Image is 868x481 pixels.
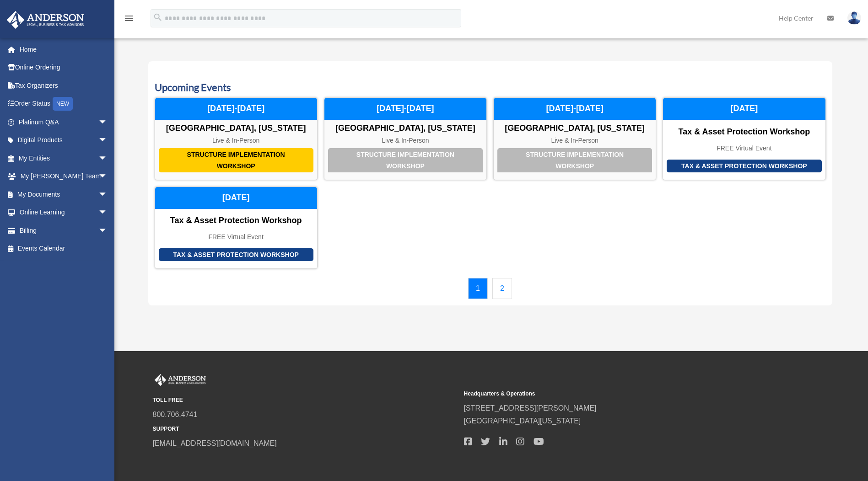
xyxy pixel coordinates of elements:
[492,278,512,299] a: 2
[6,76,121,95] a: Tax Organizers
[6,221,121,240] a: Billingarrow_drop_down
[324,97,487,180] a: Structure Implementation Workshop [GEOGRAPHIC_DATA], [US_STATE] Live & In-Person [DATE]-[DATE]
[324,98,486,120] div: [DATE]-[DATE]
[155,80,826,95] h3: Upcoming Events
[468,278,488,299] a: 1
[6,185,121,203] a: My Documentsarrow_drop_down
[159,148,313,172] div: Structure Implementation Workshop
[324,123,486,134] div: [GEOGRAPHIC_DATA], [US_STATE]
[6,167,121,186] a: My [PERSON_NAME] Teamarrow_drop_down
[155,187,317,209] div: [DATE]
[6,59,121,77] a: Online Ordering
[667,160,821,173] div: Tax & Asset Protection Workshop
[155,98,317,120] div: [DATE]-[DATE]
[328,148,483,172] div: Structure Implementation Workshop
[153,395,458,405] small: TOLL FREE
[153,374,208,386] img: Anderson Advisors Platinum Portal
[663,144,825,152] div: FREE Virtual Event
[155,187,318,269] a: Tax & Asset Protection Workshop Tax & Asset Protection Workshop FREE Virtual Event [DATE]
[4,11,87,29] img: Anderson Advisors Platinum Portal
[494,137,656,144] div: Live & In-Person
[464,389,769,399] small: Headquarters & Operations
[155,123,317,134] div: [GEOGRAPHIC_DATA], [US_STATE]
[663,97,825,180] a: Tax & Asset Protection Workshop Tax & Asset Protection Workshop FREE Virtual Event [DATE]
[124,16,135,24] a: menu
[153,12,163,22] i: search
[98,221,117,240] span: arrow_drop_down
[497,148,652,172] div: Structure Implementation Workshop
[98,185,117,204] span: arrow_drop_down
[324,137,486,144] div: Live & In-Person
[6,40,121,59] a: Home
[53,97,73,111] div: NEW
[494,98,656,120] div: [DATE]-[DATE]
[153,424,458,434] small: SUPPORT
[464,404,597,412] a: [STREET_ADDRESS][PERSON_NAME]
[124,13,135,24] i: menu
[98,203,117,222] span: arrow_drop_down
[98,113,117,132] span: arrow_drop_down
[663,98,825,120] div: [DATE]
[155,137,317,144] div: Live & In-Person
[494,123,656,134] div: [GEOGRAPHIC_DATA], [US_STATE]
[153,411,198,418] a: 800.706.4741
[155,233,317,241] div: FREE Virtual Event
[464,417,581,425] a: [GEOGRAPHIC_DATA][US_STATE]
[155,216,317,226] div: Tax & Asset Protection Workshop
[6,240,117,258] a: Events Calendar
[663,127,825,137] div: Tax & Asset Protection Workshop
[493,97,656,180] a: Structure Implementation Workshop [GEOGRAPHIC_DATA], [US_STATE] Live & In-Person [DATE]-[DATE]
[98,149,117,168] span: arrow_drop_down
[155,97,318,180] a: Structure Implementation Workshop [GEOGRAPHIC_DATA], [US_STATE] Live & In-Person [DATE]-[DATE]
[159,248,313,262] div: Tax & Asset Protection Workshop
[6,113,121,131] a: Platinum Q&Aarrow_drop_down
[98,131,117,150] span: arrow_drop_down
[6,95,121,113] a: Order StatusNEW
[153,439,277,447] a: [EMAIL_ADDRESS][DOMAIN_NAME]
[6,131,121,150] a: Digital Productsarrow_drop_down
[847,11,861,25] img: User Pic
[6,203,121,222] a: Online Learningarrow_drop_down
[98,167,117,186] span: arrow_drop_down
[6,149,121,167] a: My Entitiesarrow_drop_down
